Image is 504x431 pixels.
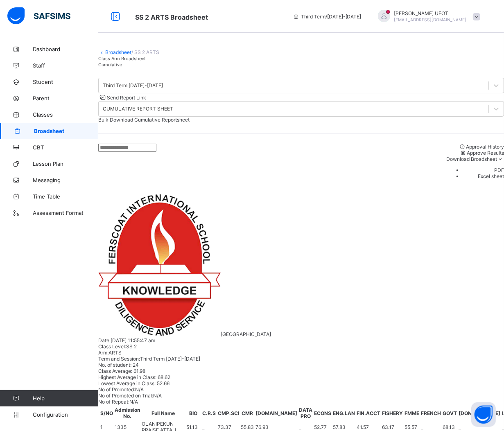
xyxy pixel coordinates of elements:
span: [DATE] 11:55:47 am [111,337,155,343]
span: ARTS [108,350,122,356]
span: [PERSON_NAME] UFOT [394,10,467,16]
span: No of Promoted on Trial: [98,393,153,399]
span: Help [33,395,98,402]
span: [EMAIL_ADDRESS][DOMAIN_NAME] [394,17,467,22]
span: No of Promoted: [98,386,135,393]
li: dropdown-list-item-text-0 [463,167,504,173]
th: [DOMAIN_NAME] [458,406,501,420]
span: Class Arm Broadsheet [135,13,208,21]
span: Download Broadsheet [446,156,497,162]
span: Arm: [98,350,108,356]
th: Full Name [141,406,185,420]
div: GABRIELUFOT [370,10,484,23]
span: Student [33,79,98,85]
span: N/A [135,386,144,393]
span: Date: [98,337,111,343]
span: Class Arm Broadsheet [98,56,146,61]
span: Lesson Plan [33,160,98,167]
button: Open asap [471,402,496,427]
th: CMP.SCI [217,406,240,420]
span: 68.62 [156,374,170,380]
th: CMR [240,406,254,420]
span: Third Term [DATE]-[DATE] [140,356,200,362]
span: Configuration [33,411,98,418]
span: Staff [33,62,98,69]
span: Assessment Format [33,210,98,216]
th: C.R.S [202,406,217,420]
span: N/A [153,393,162,399]
th: [DOMAIN_NAME] [255,406,298,420]
span: [GEOGRAPHIC_DATA] [221,331,271,337]
span: Term and Session: [98,356,140,362]
span: Approval History [466,144,504,150]
span: Send Report Link [107,95,146,101]
span: Bulk Download Cumulative Reportsheet [98,117,190,123]
span: 52.66 [156,380,170,386]
span: Approve Results [467,150,504,156]
span: 61.98 [132,368,145,374]
li: dropdown-list-item-text-1 [463,173,504,179]
img: ferscoat.png [98,194,221,336]
span: Lowest Average in Class: [98,380,156,386]
span: Class Average: [98,368,132,374]
th: ENG.LAN [332,406,355,420]
th: S/NO [100,406,113,420]
span: N/A [129,399,138,405]
span: / SS 2 ARTS [131,49,159,55]
span: CBT [33,144,98,151]
th: FMME [404,406,420,420]
div: CUMULATIVE REPORT SHEET [103,106,173,112]
th: ECONS [314,406,332,420]
span: No. of student: [98,362,131,368]
span: Highest Average in Class: [98,374,156,380]
th: GOVT [442,406,457,420]
th: BIO [186,406,201,420]
div: Third Term [DATE]-[DATE] [103,83,163,89]
span: session/term information [293,14,362,20]
span: 24 [131,362,139,368]
th: Admission No. [114,406,140,420]
span: Class Level: [98,343,126,350]
span: Dashboard [33,46,98,52]
span: SS 2 [126,343,137,350]
a: Broadsheet [105,49,131,55]
th: DATA PRO [298,406,313,420]
span: Parent [33,95,98,102]
span: Time Table [33,193,98,200]
span: No of Repeat: [98,399,129,405]
span: Broadsheet [34,128,98,134]
th: FIN.ACCT [356,406,381,420]
th: FRENCH [420,406,441,420]
span: Messaging [33,177,98,183]
span: Classes [33,111,98,118]
th: FISHERY [382,406,403,420]
img: safsims [7,7,70,25]
span: Cumulative [98,62,122,68]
